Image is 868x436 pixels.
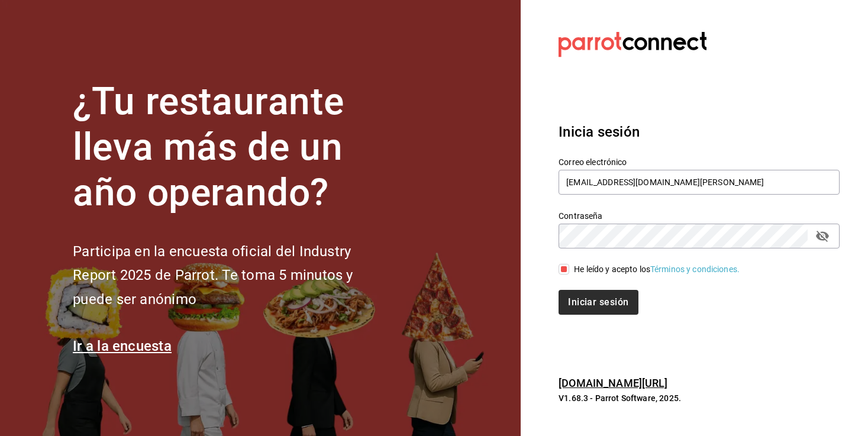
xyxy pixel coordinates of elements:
a: [DOMAIN_NAME][URL] [559,377,667,389]
label: Contraseña [559,212,840,220]
h1: ¿Tu restaurante lleva más de un año operando? [73,79,392,215]
h3: Inicia sesión [559,121,840,143]
button: passwordField [812,226,832,246]
h2: Participa en la encuesta oficial del Industry Report 2025 de Parrot. Te toma 5 minutos y puede se... [73,240,392,312]
a: Términos y condiciones. [650,264,740,274]
div: He leído y acepto los [574,263,740,276]
a: Ir a la encuesta [73,338,172,354]
p: V1.68.3 - Parrot Software, 2025. [559,392,840,404]
button: Iniciar sesión [559,290,638,315]
label: Correo electrónico [559,158,840,166]
input: Ingresa tu correo electrónico [559,170,840,195]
